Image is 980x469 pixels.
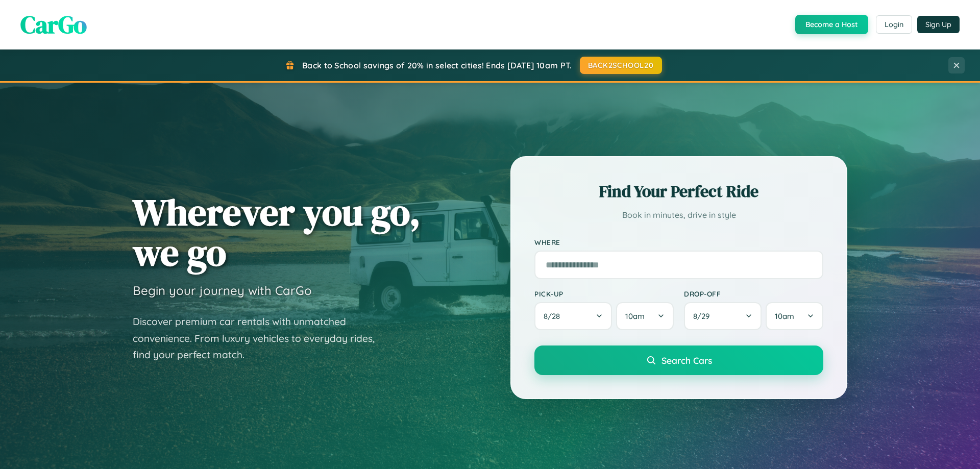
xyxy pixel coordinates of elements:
button: Search Cars [534,345,823,375]
button: BACK2SCHOOL20 [580,57,662,74]
p: Discover premium car rentals with unmatched convenience. From luxury vehicles to everyday rides, ... [133,313,388,363]
h2: Find Your Perfect Ride [534,180,823,203]
label: Where [534,238,823,246]
span: 8 / 29 [693,311,715,321]
button: 10am [766,302,823,330]
span: 10am [775,311,794,321]
button: 10am [616,302,674,330]
button: 8/29 [684,302,762,330]
button: 8/28 [534,302,612,330]
button: Become a Host [795,15,868,34]
h3: Begin your journey with CarGo [133,283,312,298]
p: Book in minutes, drive in style [534,208,823,223]
span: 10am [625,311,645,321]
span: Search Cars [661,355,712,366]
label: Pick-up [534,289,674,298]
button: Login [876,15,912,34]
label: Drop-off [684,289,823,298]
span: 8 / 28 [544,311,565,321]
h1: Wherever you go, we go [133,192,421,273]
span: Back to School savings of 20% in select cities! Ends [DATE] 10am PT. [302,60,572,70]
button: Sign Up [917,16,960,33]
span: CarGo [20,8,87,41]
